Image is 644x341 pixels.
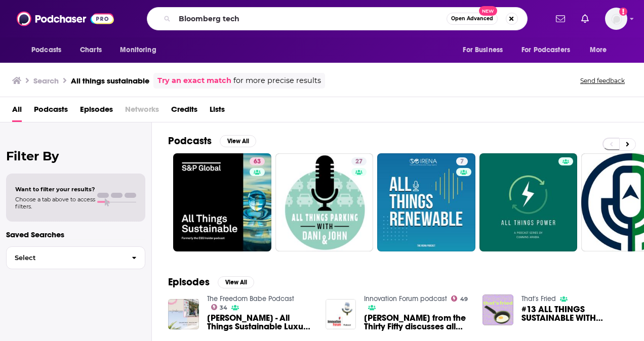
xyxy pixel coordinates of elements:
img: User Profile [605,8,627,30]
a: Episodes [80,101,113,122]
img: Chris Scott from the Thirty Fifty discusses all things sustainable wine [326,299,356,330]
a: 63 [173,153,271,251]
h2: Episodes [168,276,210,288]
span: 34 [220,306,227,310]
span: Monitoring [120,43,156,57]
a: Show notifications dropdown [552,10,569,27]
p: Saved Searches [6,230,145,239]
a: Chris Scott from the Thirty Fifty discusses all things sustainable wine [364,314,470,331]
a: 49 [451,295,468,302]
span: Charts [80,43,102,57]
button: View All [218,276,254,288]
a: Charts [73,40,108,60]
button: open menu [24,40,74,60]
a: 7 [456,157,468,165]
a: Innovation Forum podcast [364,294,447,303]
a: Courtney Watkins - All Things Sustainable Luxury Fashion [207,314,313,331]
span: For Business [463,43,503,57]
span: 49 [460,297,468,302]
h2: Podcasts [168,135,212,147]
h2: Filter By [6,149,145,163]
h3: All things sustainable [71,76,149,86]
span: Select [7,254,124,261]
a: 34 [211,304,228,310]
a: Show notifications dropdown [577,10,593,27]
button: open menu [113,40,169,60]
span: Want to filter your results? [15,186,95,193]
button: Send feedback [577,76,628,85]
span: [PERSON_NAME] - All Things Sustainable Luxury Fashion [207,314,313,331]
img: Podchaser - Follow, Share and Rate Podcasts [17,9,114,28]
button: open menu [515,40,585,60]
a: EpisodesView All [168,276,254,288]
a: PodcastsView All [168,135,256,147]
a: Podcasts [34,101,68,122]
span: 7 [460,157,464,167]
button: open menu [583,40,620,60]
span: More [590,43,607,57]
a: 63 [250,157,265,165]
h3: Search [33,76,59,86]
img: #13 ALL THINGS SUSTAINABLE WITH LIZ HUNT [482,294,513,325]
a: That's Fried [521,294,556,303]
svg: Add a profile image [619,8,627,16]
span: 27 [355,157,363,167]
div: Search podcasts, credits, & more... [147,7,528,30]
a: Lists [210,101,225,122]
a: Try an exact match [157,75,231,87]
span: Podcasts [31,43,61,57]
img: Courtney Watkins - All Things Sustainable Luxury Fashion [168,299,199,330]
span: Open Advanced [451,16,493,21]
button: View All [220,135,256,147]
input: Search podcasts, credits, & more... [175,11,447,27]
button: Select [6,246,145,269]
span: for more precise results [233,75,321,87]
span: #13 ALL THINGS SUSTAINABLE WITH [PERSON_NAME] [521,305,628,322]
a: All [12,101,22,122]
button: Show profile menu [605,8,627,30]
span: [PERSON_NAME] from the Thirty Fifty discusses all things sustainable wine [364,314,470,331]
span: 63 [254,157,261,167]
button: Open AdvancedNew [447,13,498,25]
button: open menu [456,40,515,60]
span: Logged in as eseto [605,8,627,30]
a: #13 ALL THINGS SUSTAINABLE WITH LIZ HUNT [521,305,628,322]
span: New [479,6,497,16]
a: 27 [351,157,367,165]
span: Networks [125,101,159,122]
span: Choose a tab above to access filters. [15,196,95,210]
span: For Podcasters [521,43,570,57]
a: 27 [275,153,374,251]
a: The Freedom Babe Podcast [207,294,294,303]
a: Credits [171,101,197,122]
a: 7 [377,153,475,251]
